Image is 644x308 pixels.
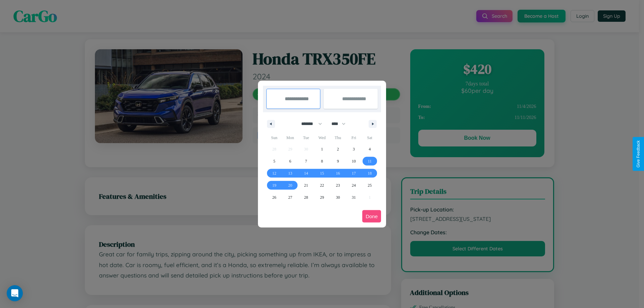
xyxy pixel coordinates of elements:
[362,167,378,179] button: 18
[282,167,298,179] button: 13
[282,155,298,167] button: 6
[321,155,323,167] span: 8
[368,155,372,167] span: 11
[336,167,340,179] span: 16
[369,143,371,155] span: 4
[336,179,340,191] span: 23
[298,167,314,179] button: 14
[362,179,378,191] button: 25
[304,191,308,203] span: 28
[353,143,355,155] span: 3
[362,210,381,223] button: Done
[352,191,356,203] span: 31
[314,179,330,191] button: 22
[330,179,346,191] button: 23
[289,155,291,167] span: 6
[346,191,362,203] button: 31
[298,191,314,203] button: 28
[352,179,356,191] span: 24
[352,155,356,167] span: 10
[266,179,282,191] button: 19
[330,167,346,179] button: 16
[272,167,276,179] span: 12
[272,179,276,191] span: 19
[330,155,346,167] button: 9
[288,167,292,179] span: 13
[346,179,362,191] button: 24
[368,179,372,191] span: 25
[282,179,298,191] button: 20
[320,179,324,191] span: 22
[368,167,372,179] span: 18
[282,132,298,143] span: Mon
[298,155,314,167] button: 7
[266,167,282,179] button: 12
[362,155,378,167] button: 11
[298,132,314,143] span: Tue
[314,191,330,203] button: 29
[304,179,308,191] span: 21
[304,167,308,179] span: 14
[314,143,330,155] button: 1
[346,143,362,155] button: 3
[320,167,324,179] span: 15
[636,140,641,168] div: Give Feedback
[330,143,346,155] button: 2
[288,191,292,203] span: 27
[298,179,314,191] button: 21
[273,155,275,167] span: 5
[314,155,330,167] button: 8
[314,167,330,179] button: 15
[272,191,276,203] span: 26
[266,132,282,143] span: Sun
[352,167,356,179] span: 17
[337,155,339,167] span: 9
[330,132,346,143] span: Thu
[288,179,292,191] span: 20
[362,132,378,143] span: Sat
[305,155,307,167] span: 7
[266,191,282,203] button: 26
[346,167,362,179] button: 17
[7,285,23,301] div: Open Intercom Messenger
[266,155,282,167] button: 5
[336,191,340,203] span: 30
[346,132,362,143] span: Fri
[282,191,298,203] button: 27
[337,143,339,155] span: 2
[330,191,346,203] button: 30
[314,132,330,143] span: Wed
[362,143,378,155] button: 4
[320,191,324,203] span: 29
[346,155,362,167] button: 10
[321,143,323,155] span: 1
